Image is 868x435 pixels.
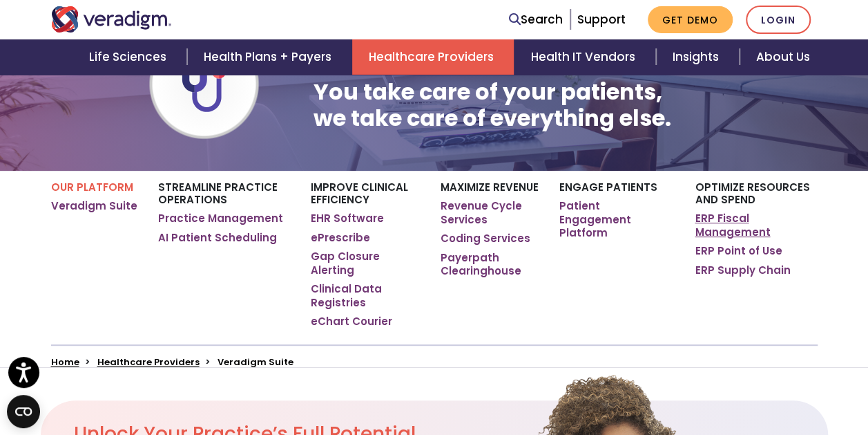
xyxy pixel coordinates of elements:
a: ERP Supply Chain [695,263,790,277]
a: Insights [656,39,740,75]
a: Home [51,355,79,369]
a: Life Sciences [73,39,187,75]
a: Healthcare Providers [97,355,200,369]
a: Revenue Cycle Services [441,199,539,226]
a: Coding Services [441,232,530,246]
a: Veradigm Suite [51,199,137,213]
a: EHR Software [311,212,384,225]
a: About Us [740,39,827,75]
a: Health IT Vendors [514,39,655,75]
a: Clinical Data Registries [311,282,421,309]
a: Health Plans + Payers [187,39,352,75]
a: ePrescribe [311,231,370,245]
a: ERP Fiscal Management [695,212,817,239]
a: Login [746,6,811,34]
h1: You take care of your patients, we take care of everything else. [313,79,671,132]
a: Payerpath Clearinghouse [441,251,539,278]
a: eChart Courier [311,315,392,328]
a: Patient Engagement Platform [559,199,674,240]
button: Open CMP widget [7,395,40,428]
a: AI Patient Scheduling [158,231,277,245]
a: ERP Point of Use [695,244,782,258]
a: Gap Closure Alerting [311,250,421,277]
a: Healthcare Providers [352,39,514,75]
a: Practice Management [158,212,283,225]
a: Support [577,11,626,28]
a: Search [509,10,563,29]
img: Veradigm logo [51,6,172,33]
a: Get Demo [648,6,733,33]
